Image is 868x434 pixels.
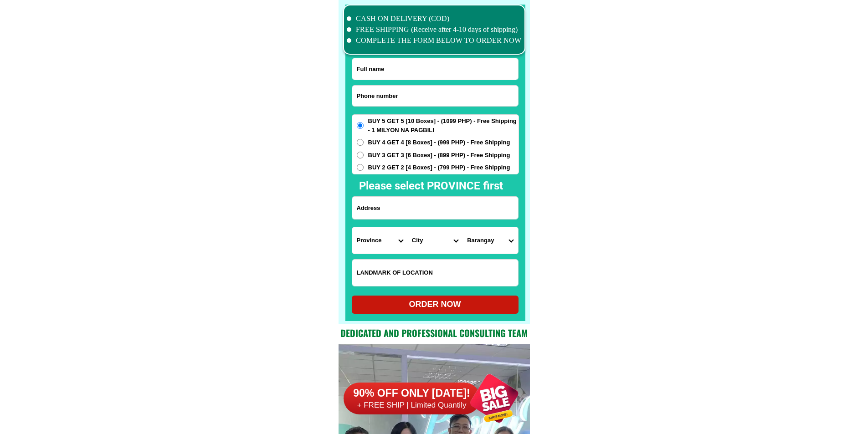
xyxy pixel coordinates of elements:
input: BUY 5 GET 5 [10 Boxes] - (1099 PHP) - Free Shipping - 1 MILYON NA PAGBILI [357,122,364,129]
input: BUY 4 GET 4 [8 Boxes] - (999 PHP) - Free Shipping [357,139,364,146]
input: Input phone_number [352,86,518,106]
h2: Dedicated and professional consulting team [339,326,530,340]
span: BUY 5 GET 5 [10 Boxes] - (1099 PHP) - Free Shipping - 1 MILYON NA PAGBILI [368,117,519,134]
select: Select district [407,227,462,254]
h6: + FREE SHIP | Limited Quantily [344,400,480,410]
input: BUY 3 GET 3 [6 Boxes] - (899 PHP) - Free Shipping [357,152,364,158]
select: Select commune [462,227,518,254]
h6: 90% OFF ONLY [DATE]! [344,387,480,400]
li: FREE SHIPPING (Receive after 4-10 days of shipping) [347,24,522,35]
input: Input address [352,197,518,219]
li: COMPLETE THE FORM BELOW TO ORDER NOW [347,35,522,46]
h2: Please select PROVINCE first [359,178,601,194]
span: BUY 3 GET 3 [6 Boxes] - (899 PHP) - Free Shipping [368,151,510,160]
select: Select province [352,227,407,254]
input: Input LANDMARKOFLOCATION [352,260,518,286]
span: BUY 2 GET 2 [4 Boxes] - (799 PHP) - Free Shipping [368,163,510,172]
li: CASH ON DELIVERY (COD) [347,13,522,24]
span: BUY 4 GET 4 [8 Boxes] - (999 PHP) - Free Shipping [368,138,510,147]
input: BUY 2 GET 2 [4 Boxes] - (799 PHP) - Free Shipping [357,164,364,171]
input: Input full_name [352,58,518,80]
div: ORDER NOW [352,298,519,311]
